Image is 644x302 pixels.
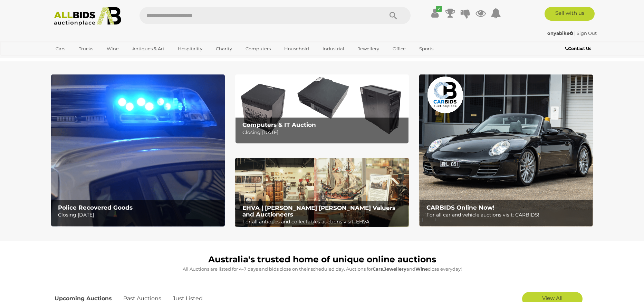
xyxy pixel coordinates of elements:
a: CARBIDS Online Now! CARBIDS Online Now! For all car and vehicle auctions visit: CARBIDS! [419,74,593,226]
strong: Cars [373,266,383,272]
img: Allbids.com.au [50,7,125,26]
a: Sign Out [577,30,597,36]
a: Household [280,43,314,54]
b: Police Recovered Goods [58,204,133,211]
a: Office [388,43,410,54]
a: Antiques & Art [128,43,169,54]
b: CARBIDS Online Now! [426,204,494,211]
a: onyabike [547,30,574,36]
img: Computers & IT Auction [235,74,409,144]
p: For all antiques and collectables auctions visit: EHVA [242,218,405,226]
a: Jewellery [353,43,384,54]
a: Police Recovered Goods Police Recovered Goods Closing [DATE] [51,74,225,226]
b: Contact Us [565,46,591,51]
img: EHVA | Evans Hastings Valuers and Auctioneers [235,158,409,228]
p: Closing [DATE] [58,211,221,219]
a: Sell with us [545,7,595,21]
a: Contact Us [565,45,593,52]
a: Industrial [318,43,349,54]
i: ✔ [436,6,442,12]
a: Wine [102,43,123,54]
strong: Jewellery [384,266,406,272]
button: Search [376,7,411,24]
p: All Auctions are listed for 4-7 days and bids close on their scheduled day. Auctions for , and cl... [55,265,590,273]
a: Computers [241,43,275,54]
a: Cars [51,43,70,54]
strong: onyabike [547,30,573,36]
b: Computers & IT Auction [242,121,316,128]
h1: Australia's trusted home of unique online auctions [55,255,590,264]
span: | [574,30,576,36]
p: Closing [DATE] [242,128,405,137]
a: Sports [415,43,438,54]
a: Hospitality [173,43,207,54]
a: Trucks [74,43,98,54]
p: For all car and vehicle auctions visit: CARBIDS! [426,211,589,219]
img: Police Recovered Goods [51,74,225,226]
a: EHVA | Evans Hastings Valuers and Auctioneers EHVA | [PERSON_NAME] [PERSON_NAME] Valuers and Auct... [235,158,409,228]
b: EHVA | [PERSON_NAME] [PERSON_NAME] Valuers and Auctioneers [242,204,395,218]
a: [GEOGRAPHIC_DATA] [51,54,109,66]
a: Charity [211,43,237,54]
a: Computers & IT Auction Computers & IT Auction Closing [DATE] [235,74,409,144]
span: View All [542,295,563,301]
img: CARBIDS Online Now! [419,74,593,226]
a: ✔ [430,7,440,19]
strong: Wine [415,266,428,272]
